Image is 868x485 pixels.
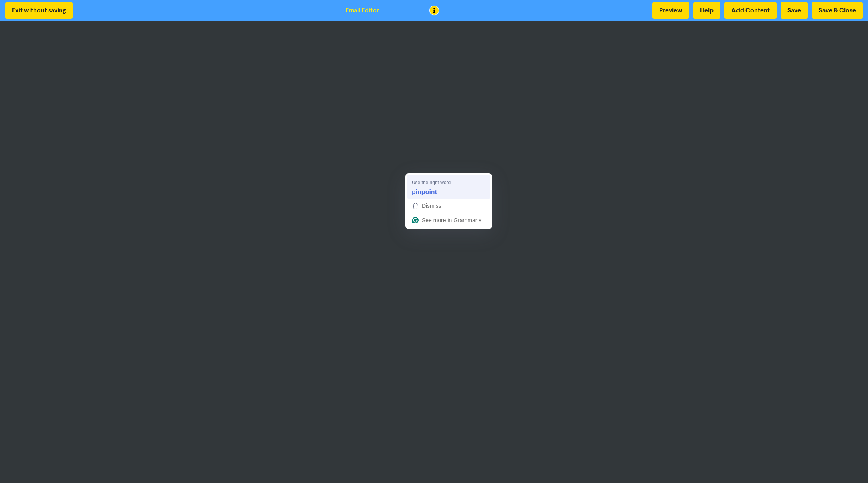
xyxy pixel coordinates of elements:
[5,2,73,19] button: Exit without saving
[346,6,379,15] div: Email Editor
[812,2,863,19] button: Save & Close
[693,2,720,19] button: Help
[652,2,689,19] button: Preview
[781,2,808,19] button: Save
[724,2,777,19] button: Add Content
